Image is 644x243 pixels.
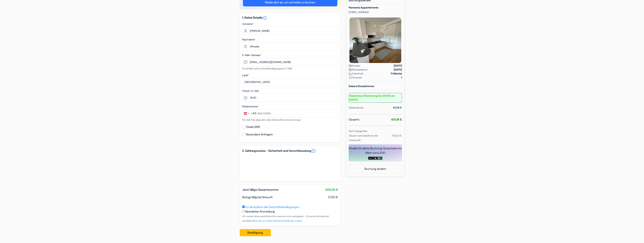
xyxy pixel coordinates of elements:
div: +43 [251,111,256,116]
img: calendar.svg [349,65,351,67]
span: Betrag fällig bei Ankunft [242,195,273,199]
p: [STREET_ADDRESS] [349,11,402,14]
span: 4,31 € [377,151,385,155]
small: Nicht inbegriffen [349,129,367,133]
label: Land [242,73,249,77]
label: Check-in-Zeit [242,89,259,93]
a: Ich akzeptiere die Geschäftsbedingungen [245,205,299,209]
span: Personen: [349,76,362,80]
strong: [DATE] [394,64,402,68]
small: Du erhälst sofort eine Bestätigung per E-Mail [242,67,292,70]
img: uber-uber-eats-card.png [378,157,382,160]
b: Deluxe Einzelzimmer [349,84,374,88]
img: adidas-card.png [373,157,378,160]
strong: 1 [401,76,402,80]
small: Für den Fall, dass dich die Unterkunft erreichen muss [242,118,301,121]
label: E-Mail-Adresse [242,53,261,57]
small: Wir werden deine persönlichen Informationen nicht weitergeben - Du kannst dich jederzeit abmelden. [242,215,329,222]
a: error_outline [263,16,267,20]
strong: [DATE] [394,68,402,72]
iframe: Sicherer Eingaberahmen für Zahlungen [241,154,339,179]
i: error_outline [263,16,267,20]
input: Nachnamen eingeben [242,42,338,51]
span: Abreisedatum: [349,68,368,72]
button: Bestätigung [240,229,271,236]
h5: Pannonia Appartements [349,6,402,9]
label: Besondere Anfragen [246,132,273,137]
span: 27,50 € [328,195,338,200]
img: calendar.svg [349,68,351,71]
a: Klicke hier, um unsere Datenschutzerklärung zu sehen. [252,219,302,222]
h5: 2. Zahlungsweise - Sicherheit und Verschlüsselung [242,149,338,153]
div: Erhalte für deine Buchung Gutscheine im Wert von ! [349,146,402,155]
a: Buchung ändern [349,165,402,172]
div: 431,18 € [393,106,402,110]
input: Vornamen eingeben [242,27,338,35]
span: Anreise: [349,64,360,68]
label: Gratis SMS [246,124,260,130]
button: Change country, selected Austria (+43) [242,109,256,117]
label: Nachname [242,38,256,42]
span: Aufenthalt: [349,72,364,76]
img: moon.svg [349,72,351,75]
h5: 1. Deine Details [242,16,338,20]
span: Gesamt: [349,117,360,122]
input: E-Mail-Adresse eingeben [242,58,338,66]
label: Mobilnummer [242,105,259,109]
img: user_icon.svg [349,76,351,79]
small: Kostenlose Stornierung bis 00:00 am [DATE] [349,93,402,103]
strong: 11 Nächte [391,72,402,76]
div: Gesamtpreis: [349,106,364,110]
small: 105,62 € [392,134,402,137]
strong: 431,18 € [391,118,402,121]
label: Newsletter Anmeldung [245,209,275,214]
input: 664 123456 [242,109,338,118]
span: 509,30 € [325,188,338,192]
a: error_outline [311,149,316,153]
span: Jetzt fällige Gesamtsumme [242,188,278,192]
small: Steuern und Gebühren der Unterkunft: [349,134,378,142]
img: amazon-card-no-text.png [368,157,373,160]
label: Vorname [242,22,253,26]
